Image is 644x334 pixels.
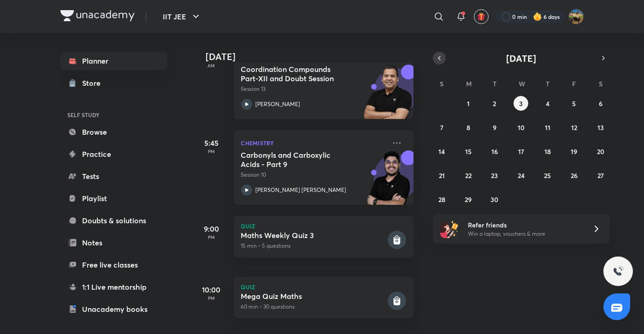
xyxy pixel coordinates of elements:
button: September 15, 2025 [461,144,476,159]
img: unacademy [363,65,414,128]
abbr: Tuesday [493,79,496,88]
h6: SELF STUDY [60,107,167,123]
abbr: September 6, 2025 [599,99,603,108]
abbr: September 19, 2025 [571,147,577,156]
abbr: September 9, 2025 [493,123,496,132]
button: September 26, 2025 [567,168,581,183]
a: Store [60,74,167,92]
h5: 5:45 [193,137,230,149]
abbr: Wednesday [519,79,525,88]
abbr: September 30, 2025 [491,195,499,204]
button: September 24, 2025 [514,168,528,183]
button: September 1, 2025 [461,96,476,111]
p: PM [193,295,230,301]
abbr: September 21, 2025 [439,171,445,180]
button: September 27, 2025 [593,168,608,183]
abbr: September 7, 2025 [440,123,443,132]
button: September 3, 2025 [514,96,528,111]
h5: Coordination Compounds Part-XII and Doubt Session [241,65,356,83]
abbr: September 10, 2025 [518,123,525,132]
h5: 9:00 [193,223,230,234]
p: 15 min • 5 questions [241,242,386,250]
img: unacademy [363,150,414,214]
a: Planner [60,52,167,70]
a: Unacademy books [60,300,167,318]
a: Tests [60,167,167,185]
button: September 7, 2025 [434,120,449,135]
abbr: September 27, 2025 [597,171,604,180]
abbr: September 3, 2025 [519,99,523,108]
h5: Maths Weekly Quiz 3 [241,231,386,240]
button: [DATE] [446,52,597,65]
abbr: September 18, 2025 [544,147,551,156]
abbr: September 26, 2025 [571,171,578,180]
button: September 11, 2025 [540,120,555,135]
button: September 29, 2025 [461,192,476,207]
button: September 22, 2025 [461,168,476,183]
button: IIT JEE [158,7,207,26]
abbr: Friday [572,79,576,88]
a: Doubts & solutions [60,211,167,230]
abbr: September 29, 2025 [465,195,472,204]
a: Practice [60,145,167,163]
p: PM [193,234,230,240]
abbr: September 4, 2025 [546,99,549,108]
button: September 8, 2025 [461,120,476,135]
abbr: Thursday [546,79,549,88]
abbr: September 1, 2025 [467,99,470,108]
button: September 9, 2025 [487,120,502,135]
button: September 2, 2025 [487,96,502,111]
h6: Refer friends [468,220,581,230]
abbr: September 24, 2025 [518,171,525,180]
a: Notes [60,233,167,252]
p: [PERSON_NAME] [PERSON_NAME] [256,186,347,194]
h5: Carbonyls and Carboxylic Acids - Part 9 [241,150,356,169]
button: September 19, 2025 [567,144,581,159]
abbr: September 17, 2025 [518,147,524,156]
a: Browse [60,123,167,141]
abbr: September 28, 2025 [438,195,445,204]
abbr: September 16, 2025 [491,147,498,156]
button: September 12, 2025 [567,120,581,135]
p: Win a laptop, vouchers & more [468,230,581,238]
abbr: Saturday [599,79,603,88]
button: September 4, 2025 [540,96,555,111]
img: streak [533,12,542,21]
p: 60 min • 30 questions [241,303,386,311]
a: Free live classes [60,256,167,274]
p: Quiz [241,223,406,229]
button: September 14, 2025 [434,144,449,159]
p: Chemistry [241,137,386,149]
button: September 10, 2025 [514,120,528,135]
abbr: September 8, 2025 [467,123,470,132]
button: September 23, 2025 [487,168,502,183]
abbr: September 20, 2025 [597,147,604,156]
abbr: September 22, 2025 [465,171,472,180]
button: September 28, 2025 [434,192,449,207]
img: avatar [477,12,485,21]
h5: 10:00 [193,284,230,295]
button: September 13, 2025 [593,120,608,135]
img: Company Logo [60,10,135,21]
button: September 5, 2025 [567,96,581,111]
button: September 25, 2025 [540,168,555,183]
abbr: September 12, 2025 [571,123,577,132]
abbr: September 11, 2025 [545,123,550,132]
abbr: September 5, 2025 [572,99,576,108]
abbr: September 15, 2025 [465,147,472,156]
abbr: Sunday [440,79,443,88]
p: Session 10 [241,171,386,179]
button: September 21, 2025 [434,168,449,183]
button: September 16, 2025 [487,144,502,159]
a: 1:1 Live mentorship [60,278,167,296]
h5: Mega Quiz Maths [241,292,386,301]
img: ttu [613,266,624,277]
a: Playlist [60,189,167,208]
abbr: September 2, 2025 [493,99,496,108]
button: September 20, 2025 [593,144,608,159]
a: Company Logo [60,10,135,24]
p: PM [193,149,230,154]
button: September 6, 2025 [593,96,608,111]
button: September 17, 2025 [514,144,528,159]
h4: [DATE] [206,51,423,62]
